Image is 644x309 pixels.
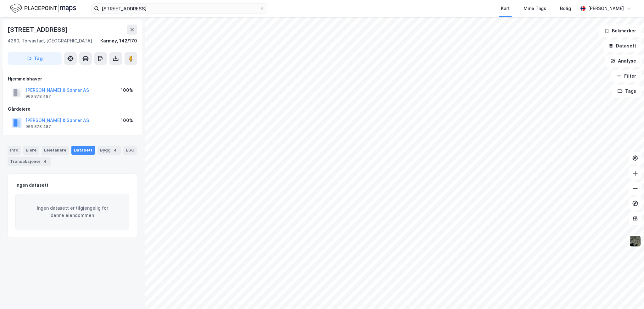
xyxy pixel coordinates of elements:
[8,37,92,45] div: 4260, Torvastad, [GEOGRAPHIC_DATA]
[42,146,69,155] div: Leietakere
[611,70,641,82] button: Filter
[613,279,644,309] div: Kontrollprogram for chat
[603,40,641,52] button: Datasett
[605,55,641,67] button: Analyse
[100,37,137,45] div: Karmøy, 142/170
[10,3,76,14] img: logo.f888ab2527a4732fd821a326f86c7f29.svg
[112,147,118,153] div: 4
[501,5,510,12] div: Kart
[71,146,95,155] div: Datasett
[42,158,48,165] div: 4
[629,235,641,247] img: 9k=
[612,85,641,97] button: Tags
[524,5,546,12] div: Mine Tags
[8,25,69,35] div: [STREET_ADDRESS]
[613,279,644,309] iframe: Chat Widget
[23,146,39,155] div: Eiere
[8,105,137,113] div: Gårdeiere
[123,146,137,155] div: ESG
[25,94,51,99] div: 966 878 487
[99,4,259,13] input: Søk på adresse, matrikkel, gårdeiere, leietakere eller personer
[121,86,133,94] div: 100%
[15,194,129,230] div: Ingen datasett er tilgjengelig for denne eiendommen
[97,146,121,155] div: Bygg
[8,146,21,155] div: Info
[15,181,48,189] div: Ingen datasett
[560,5,571,12] div: Bolig
[121,117,133,124] div: 100%
[8,157,51,166] div: Transaksjoner
[8,75,137,83] div: Hjemmelshaver
[25,124,51,129] div: 966 878 487
[8,52,62,65] button: Tag
[588,5,624,12] div: [PERSON_NAME]
[599,25,641,37] button: Bokmerker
